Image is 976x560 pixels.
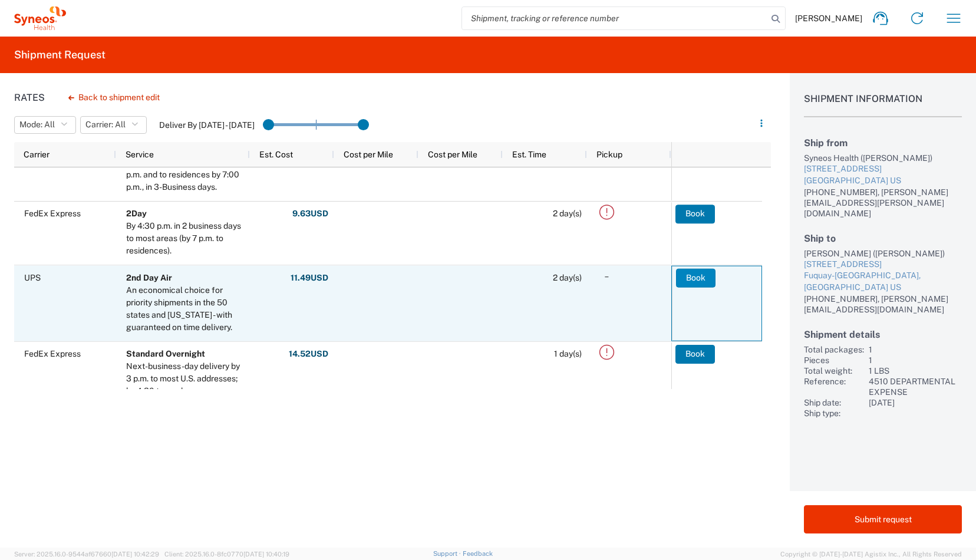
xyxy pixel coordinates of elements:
[804,259,962,271] div: [STREET_ADDRESS]
[804,187,962,219] div: [PHONE_NUMBER], [PERSON_NAME][EMAIL_ADDRESS][PERSON_NAME][DOMAIN_NAME]
[780,549,962,559] span: Copyright © [DATE]-[DATE] Agistix Inc., All Rights Reserved
[804,329,962,340] h2: Shipment details
[126,273,172,282] b: 2nd Day Air
[159,120,255,130] label: Deliver By [DATE] - [DATE]
[14,116,76,134] button: Mode: All
[259,150,293,159] span: Est. Cost
[126,150,154,159] span: Service
[869,355,962,365] div: 1
[553,209,582,218] span: 2 day(s)
[869,397,962,408] div: [DATE]
[804,163,962,186] a: [STREET_ADDRESS][GEOGRAPHIC_DATA] US
[126,360,245,397] div: Next-business-day delivery by 3 p.m. to most U.S. addresses; by 4:30 to rural areas.
[292,208,328,219] strong: 9.63 USD
[804,248,962,259] div: [PERSON_NAME] ([PERSON_NAME])
[59,87,169,108] button: Back to shipment edit
[462,7,767,29] input: Shipment, tracking or reference number
[463,550,493,557] a: Feedback
[14,551,159,558] span: Server: 2025.16.0-9544af67660
[804,294,962,315] div: [PHONE_NUMBER], [PERSON_NAME][EMAIL_ADDRESS][DOMAIN_NAME]
[675,205,715,223] button: Book
[126,156,245,193] div: Delivery to businesses by 4:30 p.m. and to residences by 7:00 p.m., in 3-Business days.
[85,119,126,130] span: Carrier: All
[804,163,962,175] div: [STREET_ADDRESS]
[804,270,962,293] div: Fuquay-[GEOGRAPHIC_DATA], [GEOGRAPHIC_DATA] US
[243,551,289,558] span: [DATE] 10:40:19
[804,93,962,117] h1: Shipment Information
[433,550,463,557] a: Support
[24,349,81,358] span: FedEx Express
[795,13,862,24] span: [PERSON_NAME]
[804,397,864,408] div: Ship date:
[290,268,329,287] button: 11.49USD
[676,268,715,287] button: Book
[288,345,329,364] button: 14.52USD
[804,344,864,355] div: Total packages:
[126,349,205,358] b: Standard Overnight
[804,153,962,163] div: Syneos Health ([PERSON_NAME])
[24,150,50,159] span: Carrier
[554,349,582,358] span: 1 day(s)
[553,273,582,282] span: 2 day(s)
[804,505,962,533] button: Submit request
[804,408,864,419] div: Ship type:
[512,150,546,159] span: Est. Time
[126,220,245,257] div: By 4:30 p.m. in 2 business days to most areas (by 7 p.m. to residences).
[869,344,962,355] div: 1
[19,119,55,130] span: Mode: All
[111,551,159,558] span: [DATE] 10:42:29
[126,209,147,218] b: 2Day
[292,205,329,223] button: 9.63USD
[804,365,864,376] div: Total weight:
[291,272,328,284] strong: 11.49 USD
[804,376,864,397] div: Reference:
[869,365,962,376] div: 1 LBS
[164,551,289,558] span: Client: 2025.16.0-8fc0770
[428,150,477,159] span: Cost per Mile
[804,259,962,294] a: [STREET_ADDRESS]Fuquay-[GEOGRAPHIC_DATA], [GEOGRAPHIC_DATA] US
[804,137,962,149] h2: Ship from
[14,48,105,62] h2: Shipment Request
[804,233,962,244] h2: Ship to
[675,345,715,364] button: Book
[804,175,962,187] div: [GEOGRAPHIC_DATA] US
[804,355,864,365] div: Pieces
[24,209,81,218] span: FedEx Express
[289,348,328,360] strong: 14.52 USD
[596,150,622,159] span: Pickup
[869,376,962,397] div: 4510 DEPARTMENTAL EXPENSE
[14,92,45,103] h1: Rates
[344,150,393,159] span: Cost per Mile
[126,284,245,334] div: An economical choice for priority shipments in the 50 states and Puerto Rico - with guaranteed on...
[80,116,147,134] button: Carrier: All
[24,273,41,282] span: UPS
